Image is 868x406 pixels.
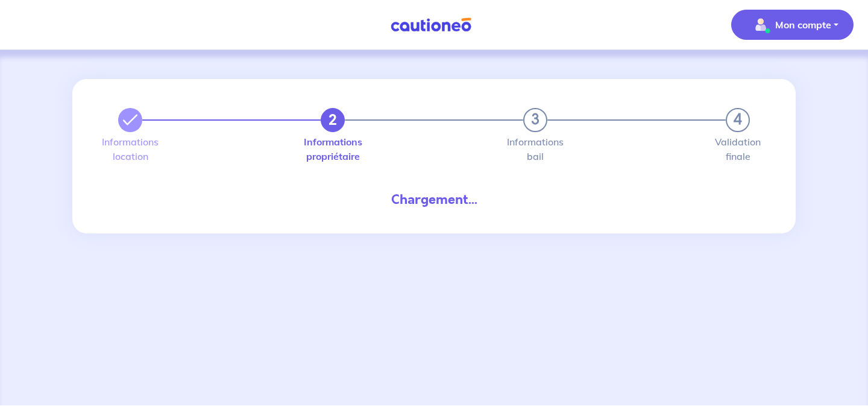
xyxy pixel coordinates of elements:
label: Informations bail [523,137,547,161]
label: Informations location [118,137,142,161]
button: illu_account_valid_menu.svgMon compte [731,10,854,40]
label: Informations propriétaire [321,137,345,161]
img: Cautioneo [386,17,476,33]
div: Chargement... [108,190,759,209]
img: illu_account_valid_menu.svg [751,15,770,34]
label: Validation finale [726,137,750,161]
button: 2 [321,108,345,132]
p: Mon compte [775,17,831,32]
